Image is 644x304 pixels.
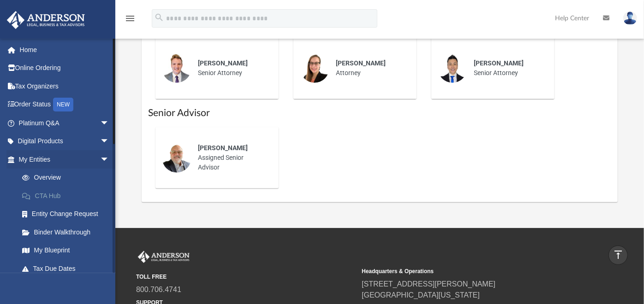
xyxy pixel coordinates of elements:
[100,150,119,169] span: arrow_drop_down
[4,11,88,29] img: Anderson Advisors Platinum Portal
[125,13,136,24] i: menu
[300,53,329,83] img: thumbnail
[362,280,495,288] a: [STREET_ADDRESS][PERSON_NAME]
[198,144,248,152] span: [PERSON_NAME]
[608,246,628,265] a: vertical_align_top
[162,143,191,173] img: thumbnail
[154,12,164,23] i: search
[13,259,123,278] a: Tax Due Dates
[13,241,119,260] a: My Blueprint
[613,249,624,260] i: vertical_align_top
[623,12,637,25] img: User Pic
[162,53,191,83] img: thumbnail
[329,52,410,84] div: Attorney
[191,137,272,179] div: Assigned Senior Advisor
[6,77,123,95] a: Tax Organizers
[467,52,548,84] div: Senior Attorney
[13,187,123,205] a: CTA Hub
[198,59,248,67] span: [PERSON_NAME]
[336,59,386,67] span: [PERSON_NAME]
[474,59,524,67] span: [PERSON_NAME]
[136,251,191,263] img: Anderson Advisors Platinum Portal
[6,132,123,151] a: Digital Productsarrow_drop_down
[13,169,123,187] a: Overview
[53,98,73,111] div: NEW
[6,150,123,169] a: My Entitiesarrow_drop_down
[100,114,119,133] span: arrow_drop_down
[13,223,123,241] a: Binder Walkthrough
[6,41,123,59] a: Home
[136,286,181,293] a: 800.706.4741
[13,205,123,223] a: Entity Change Request
[362,291,480,299] a: [GEOGRAPHIC_DATA][US_STATE]
[6,59,123,77] a: Online Ordering
[6,114,123,132] a: Platinum Q&Aarrow_drop_down
[191,52,272,84] div: Senior Attorney
[100,132,119,151] span: arrow_drop_down
[148,106,611,120] h1: Senior Advisor
[6,95,123,114] a: Order StatusNEW
[136,273,355,281] small: TOLL FREE
[125,18,136,24] a: menu
[362,267,581,275] small: Headquarters & Operations
[438,53,467,83] img: thumbnail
